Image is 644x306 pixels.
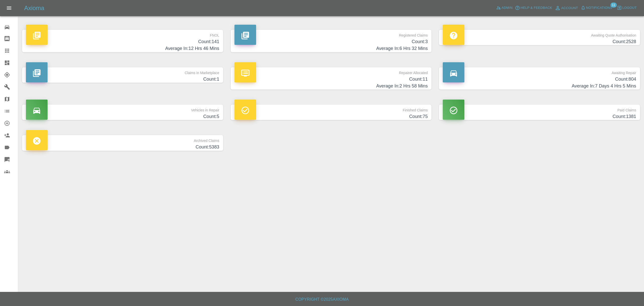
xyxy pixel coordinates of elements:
h4: Count: 804 [443,76,636,83]
h4: Average In: 12 Hrs 46 Mins [26,45,219,52]
a: FNOLCount:141Average In:12 Hrs 46 Mins [22,30,223,52]
p: Finished Claims [234,105,428,113]
a: Admin [495,4,514,12]
h6: Copyright © 2025 Axioma [4,296,640,303]
h4: Count: 1381 [443,113,636,120]
a: Claims in MarketplaceCount:1 [22,67,223,83]
a: Vehicles in RepairCount:5 [22,105,223,120]
h4: Count: 3 [234,38,428,45]
span: Notifications [586,5,612,11]
p: Awaiting Quote Authorisation [443,30,636,38]
span: Account [561,5,578,11]
h4: Count: 11 [234,76,428,83]
a: Account [553,4,579,12]
a: Awaiting Quote AuthorisationCount:2528 [439,30,640,45]
button: Help & Feedback [514,4,553,12]
h4: Count: 5383 [26,144,219,150]
h4: Count: 141 [26,38,219,45]
a: Registered ClaimsCount:3Average In:6 Hrs 32 Mins [231,30,432,52]
h4: Average In: 7 Days 4 Hrs 5 Mins [443,83,636,89]
h4: Average In: 2 Hrs 58 Mins [234,83,428,89]
span: 11 [610,3,617,8]
span: Help & Feedback [520,5,552,11]
h4: Average In: 6 Hrs 32 Mins [234,45,428,52]
h4: Count: 5 [26,113,219,120]
a: Archived ClaimsCount:5383 [22,135,223,150]
button: Open drawer [3,2,15,14]
a: Repairer AllocatedCount:11Average In:2 Hrs 58 Mins [231,67,432,90]
h4: Count: 1 [26,76,219,83]
p: Paid Claims [443,105,636,113]
h4: Count: 75 [234,113,428,120]
p: Vehicles in Repair [26,105,219,113]
p: Repairer Allocated [234,67,428,76]
p: Registered Claims [234,30,428,38]
span: Admin [502,5,513,11]
p: Archived Claims [26,135,219,144]
p: FNOL [26,30,219,38]
p: Awaiting Repair [443,67,636,76]
h4: Count: 2528 [443,38,636,45]
h5: Axioma [24,4,44,12]
span: Logout [622,5,637,11]
a: Awaiting RepairCount:804Average In:7 Days 4 Hrs 5 Mins [439,67,640,90]
a: Finished ClaimsCount:75 [231,105,432,120]
a: Paid ClaimsCount:1381 [439,105,640,120]
p: Claims in Marketplace [26,67,219,76]
button: Logout [616,4,638,12]
button: Notifications [579,4,614,12]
